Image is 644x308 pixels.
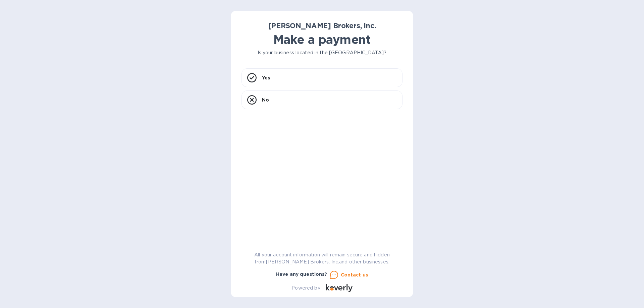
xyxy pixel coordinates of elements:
h1: Make a payment [241,33,402,47]
u: Contact us [341,272,368,278]
p: No [262,97,269,103]
p: Yes [262,74,270,81]
b: Have any questions? [276,271,327,277]
b: [PERSON_NAME] Brokers, Inc. [268,21,376,30]
p: Powered by [291,285,320,292]
p: All your account information will remain secure and hidden from [PERSON_NAME] Brokers, Inc. and o... [241,251,402,265]
p: Is your business located in the [GEOGRAPHIC_DATA]? [241,49,402,56]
